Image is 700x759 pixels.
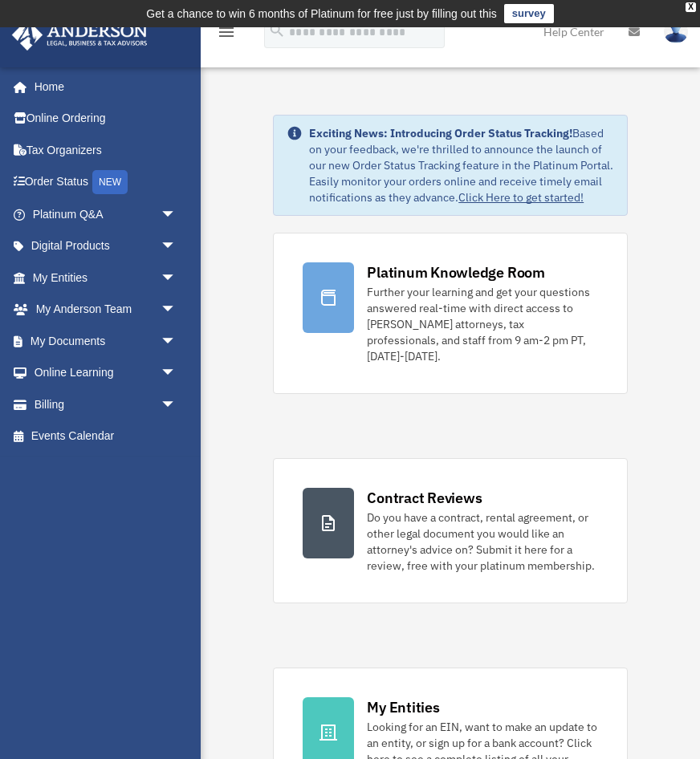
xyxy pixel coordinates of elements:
a: Home [11,71,193,103]
a: My Documentsarrow_drop_down [11,325,201,357]
div: My Entities [367,697,439,717]
div: Contract Reviews [367,488,482,508]
span: arrow_drop_down [161,325,193,358]
a: Contract Reviews Do you have a contract, rental agreement, or other legal document you would like... [273,458,628,603]
a: Click Here to get started! [458,190,584,205]
a: My Anderson Teamarrow_drop_down [11,294,201,326]
div: NEW [92,170,128,194]
strong: Exciting News: Introducing Order Status Tracking! [309,126,572,140]
div: Based on your feedback, we're thrilled to announce the launch of our new Order Status Tracking fe... [309,125,614,205]
a: Events Calendar [11,420,201,453]
a: Billingarrow_drop_down [11,388,201,420]
div: Platinum Knowledge Room [367,262,545,282]
a: survey [504,4,554,23]
img: User Pic [664,20,688,43]
a: Tax Organizers [11,134,201,166]
span: arrow_drop_down [161,357,193,390]
a: Platinum Knowledge Room Further your learning and get your questions answered real-time with dire... [273,233,628,394]
div: Get a chance to win 6 months of Platinum for free just by filling out this [146,4,497,23]
div: Do you have a contract, rental agreement, or other legal document you would like an attorney's ad... [367,509,598,574]
span: arrow_drop_down [161,294,193,327]
span: arrow_drop_down [161,388,193,421]
a: Online Ordering [11,103,201,135]
a: Order StatusNEW [11,166,201,199]
img: Anderson Advisors Platinum Portal [7,19,153,51]
span: arrow_drop_down [161,262,193,294]
a: My Entitiesarrow_drop_down [11,262,201,294]
span: arrow_drop_down [161,230,193,263]
a: menu [217,28,236,42]
div: close [686,2,696,12]
i: menu [217,22,236,42]
i: search [268,22,286,39]
a: Platinum Q&Aarrow_drop_down [11,198,201,230]
span: arrow_drop_down [161,198,193,231]
a: Online Learningarrow_drop_down [11,357,201,389]
div: Further your learning and get your questions answered real-time with direct access to [PERSON_NAM... [367,284,598,364]
a: Digital Productsarrow_drop_down [11,230,201,262]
